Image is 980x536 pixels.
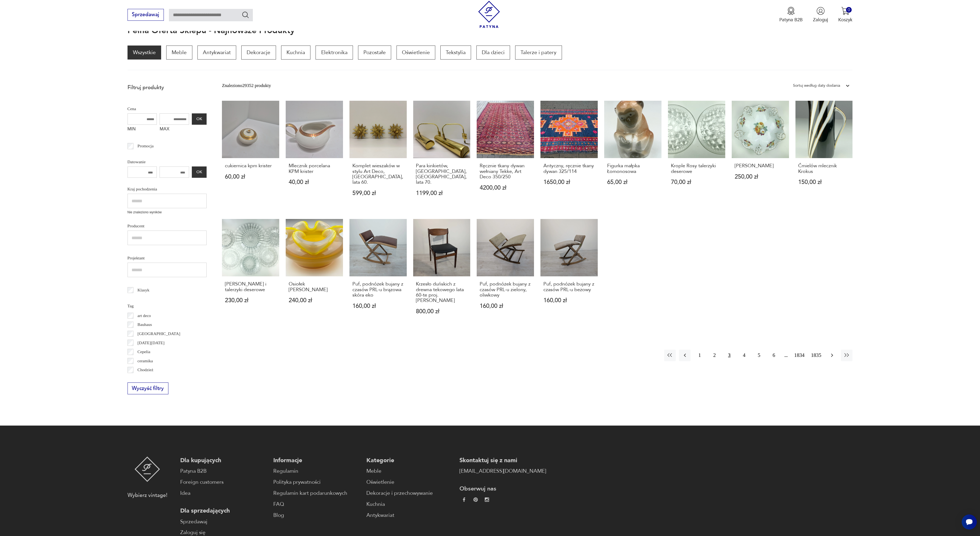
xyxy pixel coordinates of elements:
button: 1835 [809,350,823,361]
p: Antykwariat [197,46,236,60]
div: Sortuj według daty dodania [793,82,840,89]
p: Chodzież [137,366,153,373]
a: Ręcznie tkany dywan wełniany Tekke, Art Deco 350/250Ręcznie tkany dywan wełniany Tekke, Art Deco ... [477,101,534,209]
a: Sprzedawaj [180,518,267,526]
button: OK [192,166,206,178]
button: 1834 [793,350,806,361]
a: Ikona medaluPatyna B2B [779,7,803,23]
a: Antykwariat [366,511,453,519]
a: Figurka małpka ŁomonosowaFigurka małpka Łomonosowa65,00 zł [604,101,661,209]
button: Szukaj [242,11,249,19]
div: 0 [846,7,852,13]
a: Oświetlenie [397,46,435,60]
a: Kuchnia [366,500,453,508]
p: Promocja [137,142,154,149]
a: Mlecznik porcelana KPM kristerMlecznik porcelana KPM krister40,00 zł [286,101,343,209]
img: Ikonka użytkownika [816,7,825,15]
p: Informacje [273,457,360,464]
p: Filtruj produkty [128,84,207,91]
p: Cena [128,105,207,112]
label: MIN [128,125,157,135]
img: Ikona medalu [787,7,795,15]
a: Dla dzieci [476,46,510,60]
a: cukiernica kpm kristercukiernica kpm krister60,00 zł [222,101,279,209]
a: Talerze i patery [515,46,562,60]
a: [EMAIL_ADDRESS][DOMAIN_NAME] [459,467,546,475]
h3: Puf, podnóżek bujany z czasów PRL-u beżowy [543,281,595,293]
p: Koszyk [838,17,852,23]
a: Dekoracje i przechowywanie [366,489,453,497]
p: 40,00 zł [289,179,340,185]
img: Patyna - sklep z meblami i dekoracjami vintage [476,1,503,28]
h1: Pełna oferta sklepu - najnowsze produkty [128,26,295,35]
h3: [PERSON_NAME] i talerzyki deserowe [225,281,276,293]
p: Ćmielów [137,375,153,382]
a: Meble [166,46,192,60]
a: Komplet wieszaków w stylu Art Deco, Niemcy, lata 60.Komplet wieszaków w stylu Art Deco, [GEOGRAPH... [349,101,407,209]
p: 599,00 zł [352,190,404,196]
a: Krople Rosy talerzyki deseroweKrople Rosy talerzyki deserowe70,00 zł [668,101,725,209]
button: Sprzedawaj [128,9,164,21]
a: Kuchnia [281,46,310,60]
button: 5 [753,350,765,361]
p: [GEOGRAPHIC_DATA] [137,330,180,337]
iframe: Smartsupp widget button [962,514,977,530]
h3: Para kinkietów, [GEOGRAPHIC_DATA], [GEOGRAPHIC_DATA], lata 70. [416,163,467,185]
a: Polityka prywatności [273,478,360,486]
a: Meble [366,467,453,475]
a: Pozostałe [358,46,391,60]
p: 160,00 zł [543,298,595,303]
p: Dla sprzedających [180,507,267,515]
h3: [PERSON_NAME] [735,163,786,169]
p: 70,00 zł [671,179,722,185]
button: 0Koszyk [838,7,852,23]
a: Puf, podnóżek bujany z czasów PRL-u zielony, oliwkowyPuf, podnóżek bujany z czasów PRL-u zielony,... [477,219,534,327]
h3: cukiernica kpm krister [225,163,276,169]
a: Puf, podnóżek bujany z czasów PRL-u beżowyPuf, podnóżek bujany z czasów PRL-u beżowy160,00 zł [540,219,598,327]
img: c2fd9cf7f39615d9d6839a72ae8e59e5.webp [485,497,489,502]
p: Tag [128,302,207,309]
img: da9060093f698e4c3cedc1453eec5031.webp [462,497,466,502]
p: 60,00 zł [225,174,276,180]
button: 1 [694,350,705,361]
h3: Antyczny, ręcznie tkany dywan 325/114 [543,163,595,174]
div: Znaleziono 29352 produkty [222,82,271,89]
p: Dla kupujących [180,457,267,464]
h3: Krzesło duńskich z drewna tekowego lata 60-te proj. [PERSON_NAME] [416,281,467,304]
a: FAQ [273,500,360,508]
p: art deco [137,312,151,319]
button: OK [192,113,206,125]
p: 160,00 zł [480,303,531,309]
p: ceramika [137,357,153,364]
img: 37d27d81a828e637adc9f9cb2e3d3a8a.webp [473,497,478,502]
button: 6 [768,350,780,361]
h3: Osiołek [PERSON_NAME] [289,281,340,293]
p: Zaloguj [813,17,828,23]
a: Idea [180,489,267,497]
button: Wyczyść filtry [128,382,168,394]
p: Datowanie [128,158,207,165]
img: Ikona koszyka [841,7,850,15]
p: Cepelia [137,348,150,355]
button: 4 [738,350,750,361]
a: Regulamin kart podarunkowych [273,489,360,497]
a: Patera Rosenthal[PERSON_NAME]250,00 zł [732,101,789,209]
p: 150,00 zł [798,179,850,185]
p: 250,00 zł [735,174,786,180]
a: Blog [273,511,360,519]
p: 1650,00 zł [543,179,595,185]
a: Foreign customers [180,478,267,486]
h3: Komplet wieszaków w stylu Art Deco, [GEOGRAPHIC_DATA], lata 60. [352,163,404,185]
p: Wybierz vintage! [128,492,167,499]
p: Producent [128,222,207,229]
button: 3 [724,350,735,361]
a: Sprzedawaj [128,13,164,17]
a: Dekoracje [241,46,276,60]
